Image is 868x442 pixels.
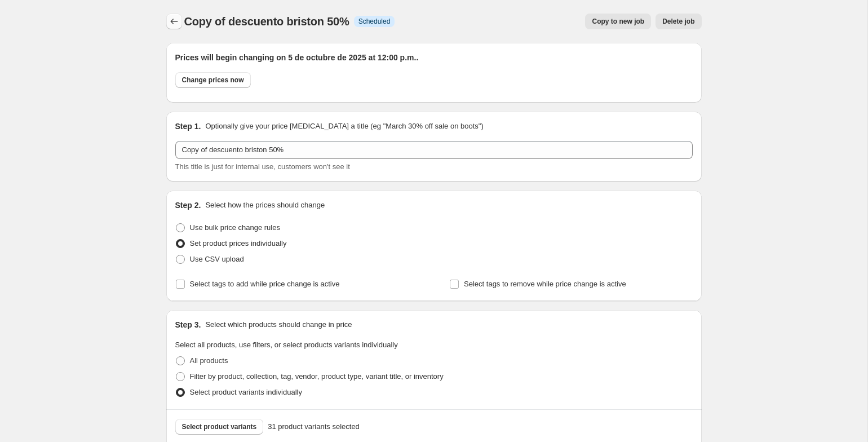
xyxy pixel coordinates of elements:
span: Select tags to remove while price change is active [464,280,626,288]
span: Delete job [662,17,694,26]
p: Select which products should change in price [205,319,352,330]
h2: Step 1. [175,121,201,132]
span: Use bulk price change rules [190,223,280,232]
span: Select product variants [182,422,257,431]
h2: Step 3. [175,319,201,330]
button: Select product variants [175,419,264,435]
p: Optionally give your price [MEDICAL_DATA] a title (eg "March 30% off sale on boots") [205,121,483,132]
button: Copy to new job [585,14,651,29]
span: This title is just for internal use, customers won't see it [175,162,350,171]
button: Price change jobs [166,14,182,29]
button: Delete job [656,14,701,29]
span: Select all products, use filters, or select products variants individually [175,341,398,349]
input: 30% off holiday sale [175,141,693,159]
span: Select product variants individually [190,388,302,396]
h2: Prices will begin changing on 5 de octubre de 2025 at 12:00 p.m.. [175,52,693,63]
span: All products [190,356,228,365]
span: Select tags to add while price change is active [190,280,340,288]
button: Change prices now [175,72,251,88]
h2: Step 2. [175,200,201,211]
span: 31 product variants selected [268,421,360,432]
span: Copy of descuento briston 50% [184,15,349,28]
span: Set product prices individually [190,239,287,247]
p: Select how the prices should change [205,200,325,211]
span: Change prices now [182,76,244,85]
span: Copy to new job [592,17,644,26]
span: Filter by product, collection, tag, vendor, product type, variant title, or inventory [190,372,444,381]
span: Use CSV upload [190,255,244,263]
span: Scheduled [358,17,391,26]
